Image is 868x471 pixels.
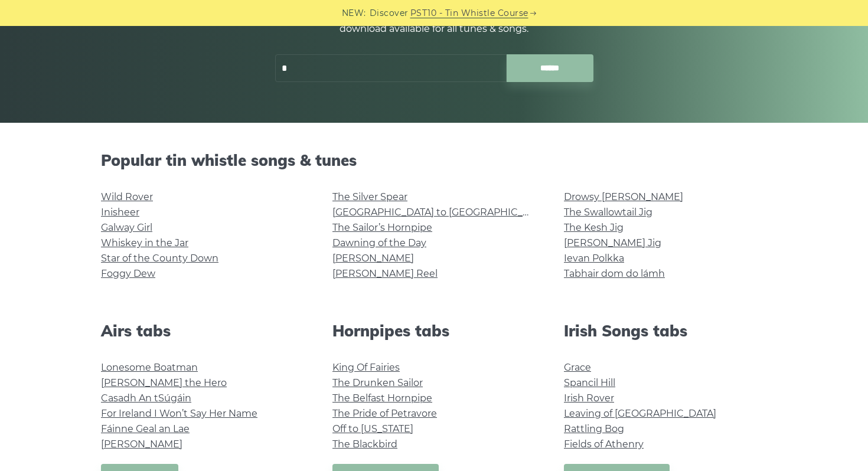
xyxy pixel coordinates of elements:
[564,207,652,218] a: The Swallowtail Jig
[564,253,624,264] a: Ievan Polkka
[332,191,407,202] a: The Silver Spear
[564,362,591,373] a: Grace
[564,408,716,419] a: Leaving of [GEOGRAPHIC_DATA]
[101,253,218,264] a: Star of the County Down
[332,268,438,279] a: [PERSON_NAME] Reel
[101,191,153,202] a: Wild Rover
[564,377,615,388] a: Spancil Hill
[332,439,397,450] a: The Blackbird
[101,423,190,434] a: Fáinne Geal an Lae
[564,439,644,450] a: Fields of Athenry
[101,362,198,373] a: Lonesome Boatman
[101,207,139,218] a: Inisheer
[332,423,413,434] a: Off to [US_STATE]
[332,362,400,373] a: King Of Fairies
[332,237,426,248] a: Dawning of the Day
[332,377,423,388] a: The Drunken Sailor
[101,377,227,388] a: [PERSON_NAME] the Hero
[332,207,550,218] a: [GEOGRAPHIC_DATA] to [GEOGRAPHIC_DATA]
[101,151,767,169] h2: Popular tin whistle songs & tunes
[564,423,624,434] a: Rattling Bog
[410,6,528,20] a: PST10 - Tin Whistle Course
[564,322,767,340] h2: Irish Songs tabs
[332,322,536,340] h2: Hornpipes tabs
[101,408,257,419] a: For Ireland I Won’t Say Her Name
[101,222,152,233] a: Galway Girl
[101,392,191,404] a: Casadh An tSúgáin
[332,408,437,419] a: The Pride of Petravore
[332,222,432,233] a: The Sailor’s Hornpipe
[564,191,683,202] a: Drowsy [PERSON_NAME]
[101,322,304,340] h2: Airs tabs
[332,253,414,264] a: [PERSON_NAME]
[332,392,432,404] a: The Belfast Hornpipe
[564,222,624,233] a: The Kesh Jig
[101,237,188,248] a: Whiskey in the Jar
[564,268,665,279] a: Tabhair dom do lámh
[564,392,614,404] a: Irish Rover
[101,268,155,279] a: Foggy Dew
[101,439,182,450] a: [PERSON_NAME]
[370,6,409,20] span: Discover
[342,6,366,20] span: NEW:
[564,237,661,248] a: [PERSON_NAME] Jig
